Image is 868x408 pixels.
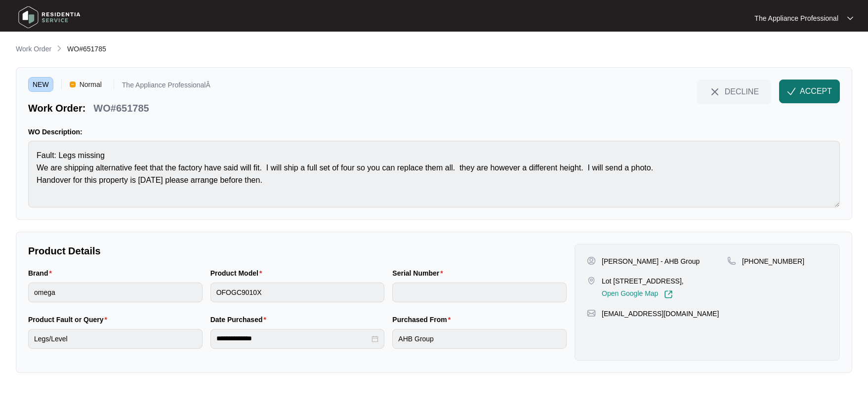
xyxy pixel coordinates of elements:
input: Product Fault or Query [28,329,203,349]
button: check-IconACCEPT [779,80,840,103]
input: Serial Number [392,283,567,302]
a: Work Order [14,44,53,55]
label: Product Fault or Query [28,315,111,325]
img: map-pin [587,276,596,285]
input: Date Purchased [216,333,370,344]
input: Brand [28,283,203,302]
img: check-Icon [787,87,796,96]
img: chevron-right [55,44,63,52]
label: Purchased From [392,315,455,325]
input: Purchased From [392,329,567,349]
p: Lot [STREET_ADDRESS], [602,276,684,286]
p: Work Order: [28,101,85,115]
img: Link-External [664,290,673,299]
span: Normal [76,77,106,92]
p: WO Description: [28,127,840,137]
p: [EMAIL_ADDRESS][DOMAIN_NAME] [602,309,719,319]
img: close-Icon [709,86,721,98]
p: WO#651785 [93,101,149,115]
label: Brand [28,268,56,278]
button: close-IconDECLINE [697,80,771,103]
p: Work Order [16,44,51,54]
a: Open Google Map [602,290,673,299]
span: NEW [28,77,53,92]
input: Product Model [210,283,385,302]
img: residentia service logo [15,2,84,32]
p: [PERSON_NAME] - AHB Group [602,256,700,266]
label: Serial Number [392,268,447,278]
p: The Appliance Professional [754,13,838,23]
p: [PHONE_NUMBER] [742,256,804,266]
p: The Appliance ProfessionalÂ [122,82,210,92]
img: user-pin [587,256,596,265]
span: DECLINE [725,86,759,97]
label: Product Model [210,268,266,278]
img: Vercel Logo [70,82,76,87]
span: ACCEPT [800,85,832,97]
p: Product Details [28,244,567,258]
img: map-pin [727,256,736,265]
label: Date Purchased [210,315,270,325]
img: map-pin [587,309,596,318]
textarea: Fault: Legs missing We are shipping alternative feet that the factory have said will fit. I will ... [28,141,840,207]
img: dropdown arrow [847,16,853,21]
span: WO#651785 [67,45,106,53]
